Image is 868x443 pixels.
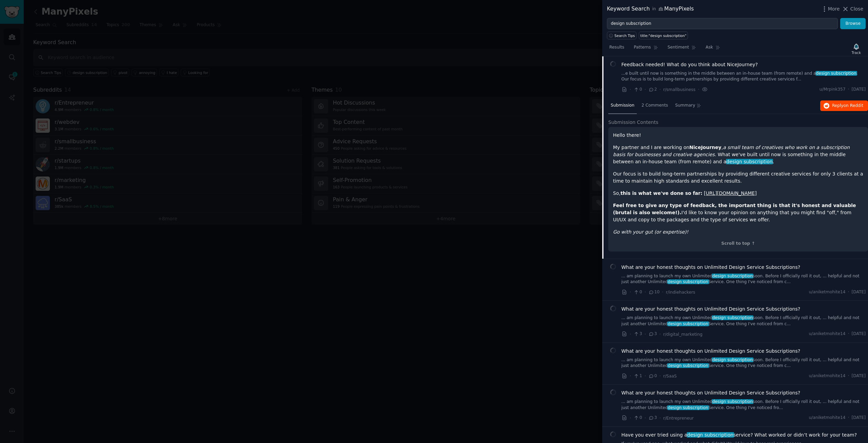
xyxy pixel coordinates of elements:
[645,86,646,93] span: ·
[667,405,709,410] span: design subscription
[642,103,668,109] span: 2 Comments
[809,289,846,295] span: u/aniketmohite14
[622,348,801,355] a: What are your honest thoughts on Unlimited Design Service Subscriptions?
[663,332,703,337] span: r/digital_marketing
[607,5,694,13] div: Keyword Search ManyPixels
[622,264,801,271] span: What are your honest thoughts on Unlimited Design Service Subscriptions?
[630,289,631,296] span: ·
[659,331,661,338] span: ·
[648,87,657,93] span: 2
[848,289,849,295] span: ·
[659,372,661,380] span: ·
[622,431,857,439] a: Have you ever tried using adesign subscriptionservice? What worked or didn’t work for your team?
[662,289,663,296] span: ·
[645,372,646,380] span: ·
[703,42,723,56] a: Ask
[630,86,631,93] span: ·
[848,373,849,379] span: ·
[648,373,657,379] span: 0
[663,416,694,421] span: r/Entrepreneur
[613,145,850,157] em: a small team of creatives who work on a subscription basis for businesses and creative agencies
[704,190,757,196] a: [URL][DOMAIN_NAME]
[631,42,660,56] a: Patterns
[712,274,753,278] span: design subscription
[663,87,695,92] span: r/smallbusiness
[622,273,866,285] a: ... am planning to launch my own Unlimiteddesign subscriptionsoon. Before I officially roll it ou...
[648,331,657,337] span: 3
[645,414,646,422] span: ·
[712,399,753,404] span: design subscription
[620,190,703,196] strong: this is what we've done so far:
[613,241,863,247] div: Scroll to top ↑
[852,373,866,379] span: [DATE]
[689,145,722,150] strong: NiceJourney
[648,415,657,421] span: 3
[622,71,866,82] a: ...e built until now is something in the middle between an in-house team (from remote) and adesig...
[622,61,758,68] a: Feedback needed! What do you think about NiceJourney?
[607,18,838,30] input: Try a keyword related to your business
[634,44,651,51] span: Patterns
[663,374,677,379] span: r/SaaS
[809,373,846,379] span: u/aniketmohite14
[848,87,849,93] span: ·
[633,87,642,93] span: 0
[613,132,863,139] p: Hello there!
[675,103,695,109] span: Summary
[698,86,699,93] span: ·
[667,363,709,368] span: design subscription
[607,32,636,39] button: Search Tips
[821,5,840,13] button: More
[613,144,863,165] p: My partner and I are working on , . What we've built until now is something in the middle between...
[613,170,863,185] p: Our focus is to build long-term partnerships by providing different creative services for only 3 ...
[852,289,866,295] span: [DATE]
[630,331,631,338] span: ·
[613,190,863,197] p: So,
[852,331,866,337] span: [DATE]
[849,42,863,56] button: Track
[622,306,801,313] span: What are your honest thoughts on Unlimited Design Service Subscriptions?
[652,6,656,12] span: in
[832,103,863,109] span: Reply
[842,5,863,13] button: Close
[848,415,849,421] span: ·
[844,103,863,108] span: on Reddit
[848,331,849,337] span: ·
[640,33,687,38] div: title:"design subscription"
[852,87,866,93] span: [DATE]
[622,389,801,396] a: What are your honest thoughts on Unlimited Design Service Subscriptions?
[611,103,634,109] span: Submission
[613,202,863,223] p: I'd like to know your opinion on anything that you might find "off," from UI/UX and copy to the p...
[820,100,868,111] a: Replyon Reddit
[613,203,856,215] strong: Feel free to give any type of feedback, the important thing is that it's honest and valuable (bru...
[639,32,688,39] a: title:"design subscription"
[633,331,642,337] span: 3
[622,357,866,369] a: ... am planning to launch my own Unlimiteddesign subscriptionsoon. Before I officially roll it ou...
[687,432,734,438] span: design subscription
[667,279,709,284] span: design subscription
[622,315,866,327] a: ... am planning to launch my own Unlimiteddesign subscriptionsoon. Before I officially roll it ou...
[850,5,863,13] span: Close
[809,415,846,421] span: u/aniketmohite14
[630,372,631,380] span: ·
[645,289,646,296] span: ·
[840,18,866,30] button: Browse
[852,50,861,55] div: Track
[852,415,866,421] span: [DATE]
[828,5,840,13] span: More
[815,71,857,76] span: design subscription
[659,86,661,93] span: ·
[613,229,688,235] em: Go with your gut (or expertise)!
[614,33,635,38] span: Search Tips
[633,415,642,421] span: 0
[633,373,642,379] span: 1
[712,357,753,362] span: design subscription
[666,290,695,295] span: r/indiehackers
[706,44,713,51] span: Ask
[668,44,689,51] span: Sentiment
[630,414,631,422] span: ·
[665,42,698,56] a: Sentiment
[712,315,753,320] span: design subscription
[633,289,642,295] span: 0
[667,321,709,326] span: design subscription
